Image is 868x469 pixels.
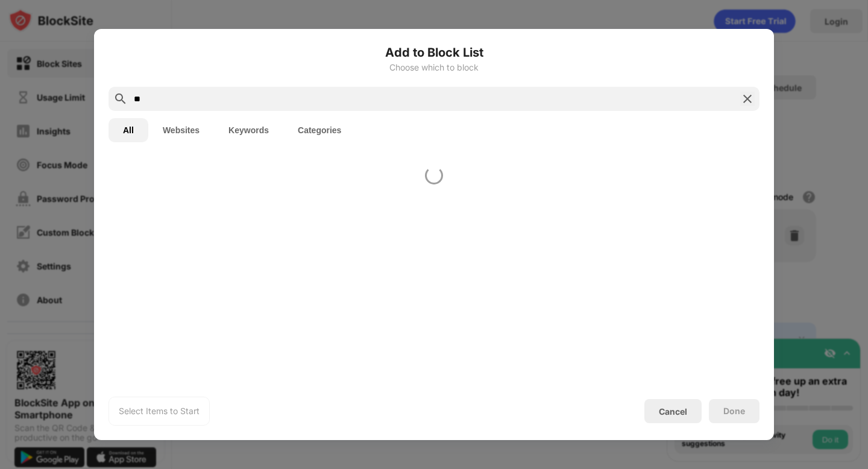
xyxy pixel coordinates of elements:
img: search.svg [113,92,128,106]
button: Keywords [214,118,283,142]
div: Done [723,406,745,416]
div: Select Items to Start [119,405,200,417]
button: Categories [283,118,356,142]
h6: Add to Block List [108,43,759,61]
div: Choose which to block [108,63,759,72]
div: Cancel [659,406,687,417]
img: search-close [740,92,755,106]
button: All [108,118,148,142]
button: Websites [148,118,214,142]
